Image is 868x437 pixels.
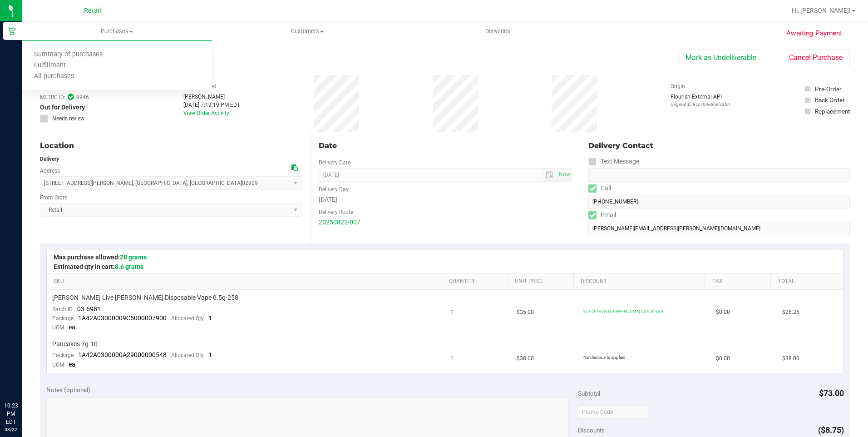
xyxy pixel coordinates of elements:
span: $26.25 [782,308,799,317]
span: 1 [450,354,454,363]
div: Pre-Order [815,84,842,94]
a: View Order Activity [183,110,229,116]
span: ea [69,361,75,368]
a: Purchases Summary of purchases Fulfillment All purchases [22,22,212,41]
span: $38.00 [517,354,534,363]
span: Estimated qty in cart: [54,263,143,270]
a: Discount [581,278,701,285]
strong: Delivery [40,156,59,162]
button: Cancel Purchase [782,49,850,66]
div: [DATE] [319,195,572,204]
span: $0.00 [716,354,730,363]
label: Delivery Day [319,185,349,194]
span: 1A42A03000009C6000007900 [78,314,167,322]
span: Allocated Qty [171,352,204,358]
span: Customers [212,27,402,35]
button: Mark as Undeliverable [680,49,762,66]
label: Delivery Route [319,208,353,216]
span: Out for Delivery [40,103,85,112]
span: 8.6 grams [115,263,143,270]
div: [DATE] 7:19:19 PM EDT [183,101,240,109]
p: 10:23 PM EDT [4,402,18,426]
span: $38.00 [782,354,799,363]
span: 03-6981 [77,305,101,313]
a: Unit Price [515,278,570,285]
span: $73.00 [819,388,844,398]
label: From Store [40,194,67,202]
span: Batch ID [52,306,73,313]
span: Fulfillment [22,62,78,70]
a: Tax [712,278,767,285]
p: Original ID: 8cc764e66efc3fc1 [671,101,731,108]
div: Delivery Contact [588,140,850,151]
span: Awaiting Payment [786,28,842,39]
span: UOM [52,362,64,368]
span: 1 [208,314,212,322]
inline-svg: Retail [7,26,16,35]
span: ($8.75) [818,425,844,435]
span: Package [52,352,74,358]
span: Retail [84,7,101,15]
span: 25% off Fire [GEOGRAPHIC_DATA]: 25% off each [583,309,663,313]
span: In Sync [68,93,74,101]
span: No discounts applied [583,355,626,360]
span: 1A42A0300000A29000000548 [78,351,167,358]
a: Customers [212,22,402,41]
a: Quantity [449,278,504,285]
a: SKU [54,278,438,285]
span: Max purchase allowed: [54,253,147,261]
span: 1 [450,308,454,317]
div: [PERSON_NAME] [183,93,240,101]
span: Allocated Qty [171,315,204,322]
input: Format: (999) 999-9999 [588,168,850,182]
a: Deliveries [403,22,593,41]
span: Purchases [22,27,212,35]
label: Call [588,182,611,195]
span: Package [52,315,74,322]
label: Address [40,167,60,175]
span: [PERSON_NAME] Live [PERSON_NAME] Disposable Vape 0.5g-258 [52,293,238,302]
div: Date [319,140,572,151]
span: METRC ID: [40,93,65,101]
span: Hi, [PERSON_NAME]! [792,7,851,14]
span: 28 grams [120,253,147,261]
label: Delivery Date [319,159,350,167]
span: $35.00 [517,308,534,317]
div: Copy address to clipboard [291,163,298,173]
div: Flourish External API [671,93,731,108]
span: Summary of purchases [22,51,115,59]
span: 1 [208,351,212,358]
label: Origin [671,82,685,90]
span: Needs review [52,114,84,123]
input: Format: (999) 999-9999 [588,195,850,209]
div: Location [40,140,302,151]
span: $0.00 [716,308,730,317]
span: Deliveries [473,27,523,35]
a: Total [778,278,833,285]
span: All purchases [22,73,86,80]
span: 9946 [76,93,89,101]
label: Text Message [588,155,639,168]
div: Back Order [815,95,845,104]
span: UOM [52,324,64,331]
label: Email [588,209,616,222]
span: Notes (optional) [46,386,90,393]
input: Promo Code [578,405,648,419]
p: 08/22 [4,426,18,433]
iframe: Resource center [9,364,36,392]
span: ea [69,323,75,331]
div: Replacement [815,107,850,116]
a: 20250822-007 [319,218,360,226]
span: Subtotal [578,390,600,397]
span: Pancakes 7g-10 [52,340,98,348]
